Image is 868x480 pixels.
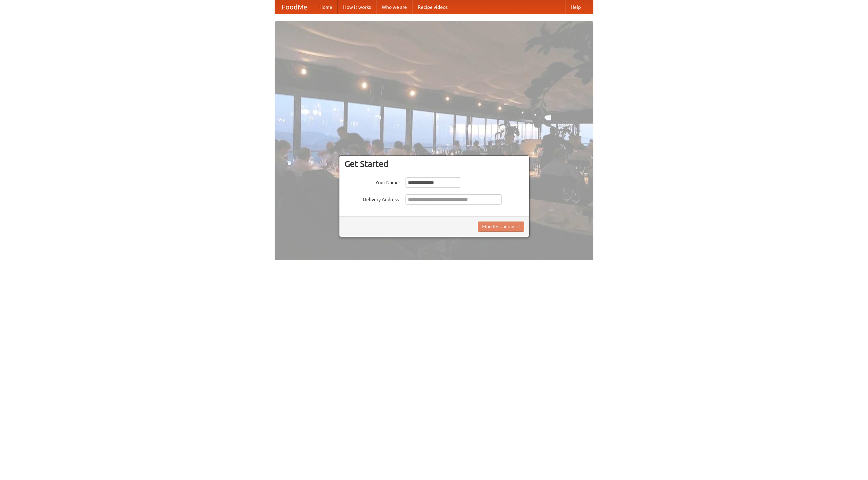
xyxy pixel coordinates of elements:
h3: Get Started [344,159,524,169]
a: Recipe videos [412,0,453,14]
a: Help [565,0,586,14]
a: Home [314,0,338,14]
a: FoodMe [275,0,314,14]
button: Find Restaurants! [478,222,524,232]
a: How it works [338,0,376,14]
a: Who we are [376,0,412,14]
label: Delivery Address [344,194,399,203]
label: Your Name [344,177,399,186]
